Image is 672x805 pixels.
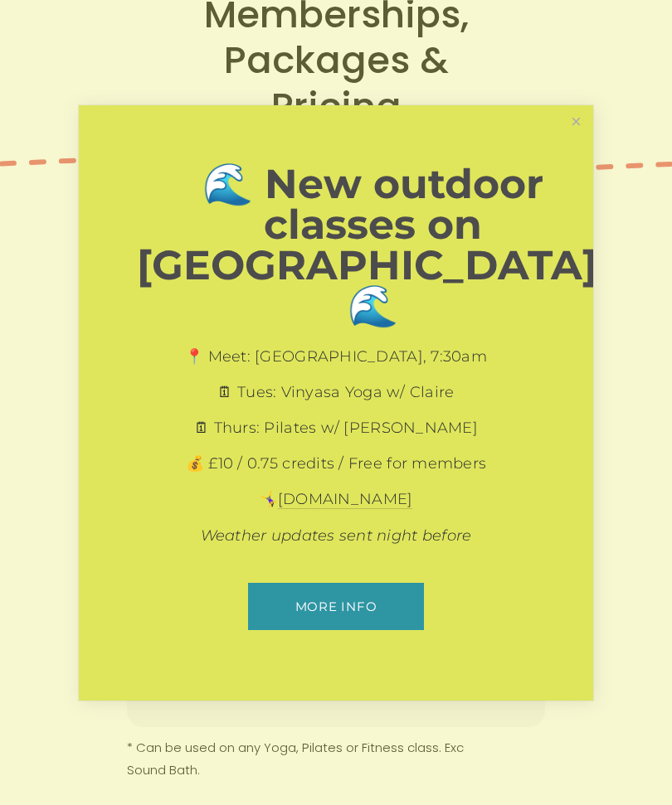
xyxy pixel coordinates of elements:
[137,163,609,326] h1: 🌊 New outdoor classes on [GEOGRAPHIC_DATA]! 🌊
[137,418,535,439] p: 🗓 Thurs: Pilates w/ [PERSON_NAME]
[137,453,535,474] p: 💰 £10 / 0.75 credits / Free for members
[278,490,413,509] a: [DOMAIN_NAME]
[137,347,535,367] p: 📍 Meet: [GEOGRAPHIC_DATA], 7:30am
[137,382,535,403] p: 🗓 Tues: Vinyasa Yoga w/ Claire
[562,108,591,137] a: Close
[201,526,472,545] em: Weather updates sent night before
[137,489,535,510] p: 🤸‍♀️
[248,583,423,630] a: More info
